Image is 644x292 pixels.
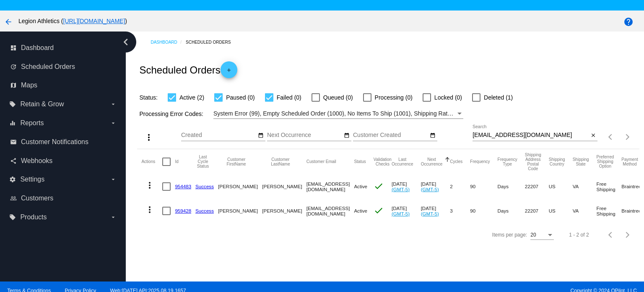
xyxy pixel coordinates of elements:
[619,129,636,145] button: Next page
[10,45,17,51] i: dashboard
[175,208,191,213] a: 959428
[473,132,589,139] input: Search
[213,108,463,119] mat-select: Filter by Processing Error Codes
[306,199,354,223] mat-cell: [EMAIL_ADDRESS][DOMAIN_NAME]
[573,174,597,199] mat-cell: VA
[21,82,37,89] span: Maps
[9,214,16,221] i: local_offer
[354,208,367,213] span: Active
[590,132,596,139] mat-icon: close
[258,132,264,139] mat-icon: date_range
[306,159,336,164] button: Change sorting for CustomerEmail
[498,199,525,223] mat-cell: Days
[20,213,47,221] span: Products
[470,174,497,199] mat-cell: 90
[450,174,470,199] mat-cell: 2
[110,214,117,221] i: arrow_drop_down
[597,155,614,168] button: Change sorting for PreferredShippingOption
[63,18,125,24] a: [URL][DOMAIN_NAME]
[421,174,450,199] mat-cell: [DATE]
[277,92,301,103] span: Failed (0)
[18,18,127,24] span: Legion Athletics ( )
[10,139,17,145] i: email
[9,101,16,108] i: local_offer
[262,157,299,166] button: Change sorting for CustomerLastName
[525,174,549,199] mat-cell: 22207
[392,187,410,192] a: (GMT-5)
[530,232,536,238] span: 20
[354,184,367,189] span: Active
[10,41,117,55] a: dashboard Dashboard
[195,208,214,213] a: Success
[119,35,132,49] i: chevron_left
[10,60,117,74] a: update Scheduled Orders
[525,153,541,171] button: Change sorting for ShippingPostcode
[110,120,117,126] i: arrow_drop_down
[9,120,16,126] i: equalizer
[179,92,204,103] span: Active (2)
[10,79,117,92] a: map Maps
[450,159,462,164] button: Change sorting for Cycles
[110,176,117,183] i: arrow_drop_down
[306,174,354,199] mat-cell: [EMAIL_ADDRESS][DOMAIN_NAME]
[10,154,117,168] a: share Webhooks
[3,17,13,27] mat-icon: arrow_back
[392,174,421,199] mat-cell: [DATE]
[569,232,589,238] div: 1 - 2 of 2
[573,199,597,223] mat-cell: VA
[139,61,237,78] h2: Scheduled Orders
[353,132,428,139] input: Customer Created
[470,159,490,164] button: Change sorting for Frequency
[262,174,306,199] mat-cell: [PERSON_NAME]
[450,199,470,223] mat-cell: 3
[375,92,413,103] span: Processing (0)
[549,199,573,223] mat-cell: US
[20,119,44,127] span: Reports
[434,92,462,103] span: Locked (0)
[20,100,64,108] span: Retain & Grow
[421,187,439,192] a: (GMT-5)
[10,63,17,70] i: update
[181,132,257,139] input: Created
[323,92,353,103] span: Queued (0)
[175,159,178,164] button: Change sorting for Id
[421,199,450,223] mat-cell: [DATE]
[597,199,622,223] mat-cell: Free Shipping
[354,159,366,164] button: Change sorting for Status
[10,135,117,149] a: email Customer Notifications
[498,157,517,166] button: Change sorting for FrequencyType
[602,129,619,145] button: Previous page
[10,158,17,164] i: share
[484,92,513,103] span: Deleted (1)
[602,226,619,243] button: Previous page
[186,36,238,49] a: Scheduled Orders
[344,132,350,139] mat-icon: date_range
[218,157,254,166] button: Change sorting for CustomerFirstName
[549,157,565,166] button: Change sorting for ShippingCountry
[392,199,421,223] mat-cell: [DATE]
[195,184,214,189] a: Success
[145,180,155,190] mat-icon: more_vert
[10,192,117,205] a: people_outline Customers
[498,174,525,199] mat-cell: Days
[374,205,384,216] mat-icon: check
[267,132,343,139] input: Next Occurrence
[20,176,44,183] span: Settings
[597,174,622,199] mat-cell: Free Shipping
[530,232,554,238] mat-select: Items per page:
[21,44,54,52] span: Dashboard
[623,17,634,27] mat-icon: help
[141,149,162,174] mat-header-cell: Actions
[10,82,17,89] i: map
[195,155,210,168] button: Change sorting for LastProcessingCycleId
[218,199,262,223] mat-cell: [PERSON_NAME]
[145,205,155,215] mat-icon: more_vert
[139,94,158,101] span: Status:
[262,199,306,223] mat-cell: [PERSON_NAME]
[110,101,117,108] i: arrow_drop_down
[374,149,392,174] mat-header-cell: Validation Checks
[421,211,439,216] a: (GMT-5)
[151,36,186,49] a: Dashboard
[492,232,527,238] div: Items per page:
[573,157,589,166] button: Change sorting for ShippingState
